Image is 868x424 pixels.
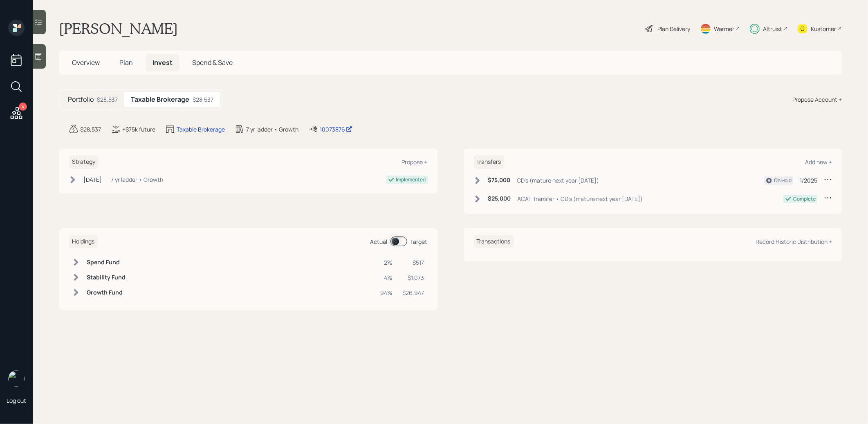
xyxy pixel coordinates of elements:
[68,96,94,103] h5: Portfolio
[488,195,511,202] h6: $25,000
[119,58,133,67] span: Plan
[177,125,225,134] div: Taxable Brokerage
[69,235,98,248] h6: Holdings
[410,237,428,246] div: Target
[396,176,426,183] div: Implemented
[793,195,816,203] div: Complete
[80,125,101,134] div: $28,537
[83,175,102,184] div: [DATE]
[805,158,832,166] div: Add new +
[714,25,734,33] div: Warmer
[763,25,782,33] div: Altruist
[518,194,643,203] div: ACAT Transfer • CD's (mature next year [DATE])
[774,177,792,184] div: On Hold
[192,58,233,67] span: Spend & Save
[811,25,836,33] div: Kustomer
[87,259,126,266] h6: Spend Fund
[381,288,393,297] div: 94%
[8,370,25,387] img: treva-nostdahl-headshot.png
[122,125,155,134] div: +$75k future
[800,176,817,185] div: 1/2025
[403,258,424,267] div: $517
[193,95,213,104] div: $28,537
[657,25,690,33] div: Plan Delivery
[69,155,99,169] h6: Strategy
[111,175,163,184] div: 7 yr ladder • Growth
[87,274,126,281] h6: Stability Fund
[320,125,352,134] div: 10073876
[87,289,126,296] h6: Growth Fund
[402,158,428,166] div: Propose +
[246,125,298,134] div: 7 yr ladder • Growth
[517,176,599,185] div: CD's (mature next year [DATE])
[19,103,27,111] div: 4
[473,155,505,169] h6: Transfers
[792,95,842,104] div: Propose Account +
[153,58,173,67] span: Invest
[473,235,514,248] h6: Transactions
[72,58,100,67] span: Overview
[403,273,424,282] div: $1,073
[381,258,393,267] div: 2%
[488,177,511,184] h6: $75,000
[381,273,393,282] div: 4%
[403,288,424,297] div: $26,947
[59,20,178,38] h1: [PERSON_NAME]
[756,238,832,245] div: Record Historic Distribution +
[97,95,118,104] div: $28,537
[370,237,388,246] div: Actual
[131,96,189,103] h5: Taxable Brokerage
[7,397,26,404] div: Log out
